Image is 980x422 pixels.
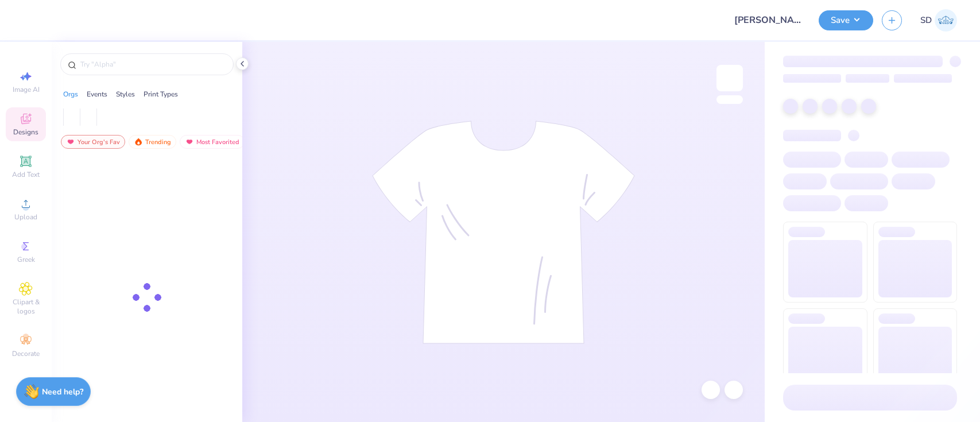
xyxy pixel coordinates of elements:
div: Events [87,89,107,99]
img: most_fav.gif [185,138,194,146]
span: Decorate [12,349,40,358]
span: Image AI [13,85,40,94]
div: Styles [116,89,135,99]
input: Try "Alpha" [79,59,226,70]
div: Trending [129,135,176,149]
div: Most Favorited [180,135,245,149]
span: Clipart & logos [6,297,46,316]
img: Sparsh Drolia [935,9,957,32]
span: SD [920,14,932,27]
span: Add Text [12,170,40,179]
button: Save [819,10,873,30]
span: Upload [14,212,37,222]
input: Untitled Design [726,9,810,32]
img: most_fav.gif [66,138,75,146]
span: Greek [17,255,35,264]
div: Your Org's Fav [61,135,125,149]
img: tee-skeleton.svg [372,121,635,344]
div: Print Types [144,89,178,99]
div: Orgs [63,89,78,99]
strong: Need help? [42,386,83,397]
img: trending.gif [134,138,143,146]
span: Designs [13,127,38,137]
a: SD [920,9,957,32]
